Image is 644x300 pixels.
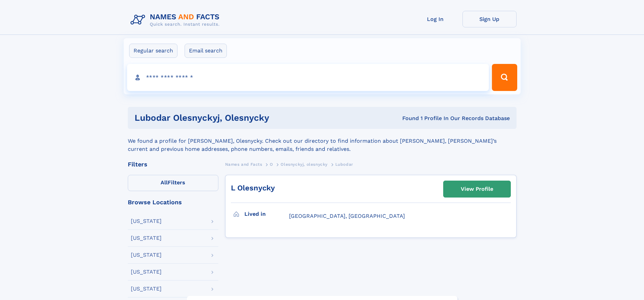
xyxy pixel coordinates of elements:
div: Browse Locations [128,199,218,205]
a: Sign Up [462,11,517,27]
span: Olesnyckyj, olesnycky [281,162,328,167]
label: Regular search [129,44,177,58]
a: Log In [408,11,462,27]
a: O [270,160,273,168]
span: [GEOGRAPHIC_DATA], [GEOGRAPHIC_DATA] [289,213,405,219]
a: L Olesnycky [231,184,275,192]
label: Filters [128,175,218,191]
a: Olesnyckyj, olesnycky [281,160,328,168]
span: O [270,162,273,167]
div: Filters [128,161,218,167]
h3: Lived in [244,208,289,220]
img: Logo Names and Facts [128,11,225,29]
div: [US_STATE] [131,252,162,258]
span: All [161,179,168,186]
a: Names and Facts [225,160,262,168]
div: We found a profile for [PERSON_NAME], Olesnycky. Check out our directory to find information abou... [128,129,517,153]
input: search input [127,64,489,91]
h1: lubodar olesnyckyj, olesnycky [135,114,336,122]
div: [US_STATE] [131,269,162,275]
div: [US_STATE] [131,286,162,292]
a: View Profile [444,181,510,197]
button: Search Button [492,64,517,91]
div: View Profile [461,181,493,197]
div: [US_STATE] [131,218,162,224]
div: [US_STATE] [131,235,162,241]
div: Found 1 Profile In Our Records Database [336,115,510,122]
label: Email search [185,44,227,58]
span: Lubodar [335,162,353,167]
